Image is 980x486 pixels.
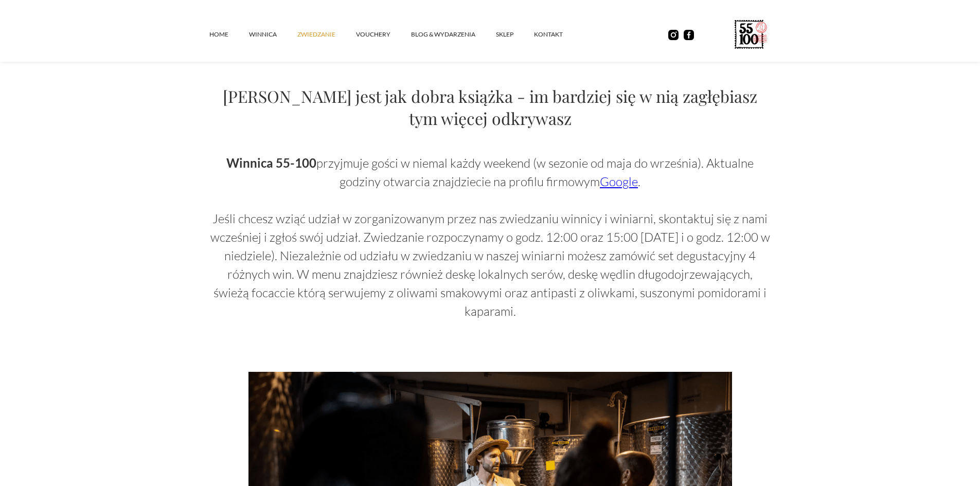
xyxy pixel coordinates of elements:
[226,155,316,170] strong: Winnica 55-100
[297,19,356,50] a: ZWIEDZANIE
[209,19,249,50] a: Home
[249,19,297,50] a: winnica
[411,19,496,50] a: Blog & Wydarzenia
[600,174,638,189] a: Google
[356,19,411,50] a: vouchery
[209,154,771,320] p: przyjmuje gości w niemal każdy weekend (w sezonie od maja do września). Aktualne godziny otwarcia...
[534,19,583,50] a: kontakt
[496,19,534,50] a: SKLEP
[209,85,771,129] h2: [PERSON_NAME] jest jak dobra książka - im bardziej się w nią zagłębiasz tym więcej odkrywasz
